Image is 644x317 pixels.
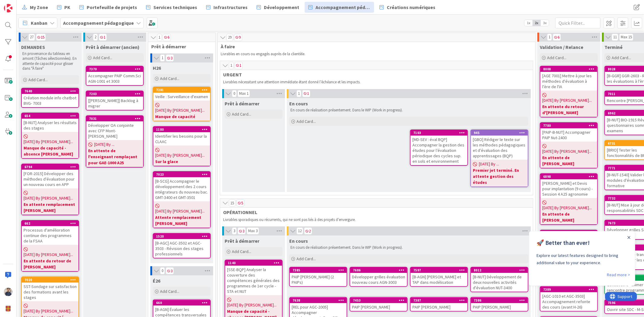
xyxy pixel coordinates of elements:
[410,267,468,287] a: 7597[B-AGN] [PERSON_NAME] et TAP dans modélisation
[411,267,467,273] div: 7597
[89,67,143,71] div: 7370
[474,298,528,303] div: 7386
[153,171,211,228] a: 7023[B-SCG] Accompagner le développement des 2 cours intégrateurs du nouveau bac. GMT-3400 et GMT...
[296,90,301,97] span: 1
[24,221,78,226] div: 662
[410,130,468,166] a: 7103[MD-SEV : éval BQP] Accompagner la gestion des études pour l’évaluation périodique des cycles...
[413,131,467,135] div: 7103
[470,130,528,187] a: 945[GBO] Rédiger le texte sur les méthodes pédagogiques et d’évaluation des apprentissages (BQP)[...
[156,127,210,132] div: 1180
[411,298,467,303] div: 7387
[232,90,237,97] span: 0
[22,164,78,170] div: 6794
[471,130,528,160] div: 945[GBO] Rédiger le texte sur les méthodes pédagogiques et d’évaluation des apprentissages (BQP)
[22,88,78,94] div: 7640
[86,115,144,168] a: 7031Développer OA conjointe avec CFP Mont-[PERSON_NAME][DATE] By ...En attente de l'enseignant re...
[213,4,248,11] span: Infrastructures
[471,303,528,311] div: PAIP [PERSON_NAME]
[143,2,201,13] a: Services techniques
[88,148,141,166] b: En attente de l'enseignant remplaçant pour GAE-1000 A25
[413,298,467,303] div: 7387
[153,239,210,258] div: [B-AGC] AGC-3502 et AGC-3503 - Révision des stages professionnels
[24,195,73,201] span: [DATE] By [PERSON_NAME]...
[22,119,78,132] div: [B-NUT] Analyser les résultats des stages
[22,164,78,188] div: 6794[FOR-2015] Développer des méthodes d'évaluation pour un nouveau cours en APP
[264,4,299,11] span: Développement
[22,226,78,245] div: Processus d'amélioration continue des programmes de la FSAA
[305,2,374,13] a: Accompagnement pédagogique
[302,90,310,97] span: 1
[350,303,407,311] div: PAIP [PERSON_NAME]
[238,227,246,235] span: 3
[86,116,143,140] div: 7031Développer OA conjointe avec CFP Mont-[PERSON_NAME]
[153,87,211,121] a: 7281Veille : Surveillance d'examen[DATE] By [PERSON_NAME]...Manque de capacité
[22,51,78,71] p: En provenance du tableau en amont (Tâches sélectionnées). En attente de capacité pour glisser dan...
[553,34,561,41] span: 6
[540,230,597,236] div: 7382
[24,308,73,314] span: [DATE] By [PERSON_NAME]...
[22,170,78,188] div: [FOR-2015] Développer des méthodes d'évaluation pour un nouveau cours en APP
[153,172,210,177] div: 7023
[542,155,595,167] b: En attente de [PERSON_NAME]
[22,277,78,301] div: 7020SST-Sondage sur satisfaction des formations avant les stages
[471,267,528,292] div: 8012[B-NUT] Développement de deux nouvelles activités d'évaluation NUT-3400
[232,111,251,117] span: Add Card...
[28,34,35,41] span: 27
[542,148,592,155] span: [DATE] By [PERSON_NAME]...
[24,145,77,157] b: Manque de capacité - absence [PERSON_NAME]
[470,267,528,292] a: 8012[B-NUT] Développement de deux nouvelles activités d'évaluation NUT-3400
[411,298,467,311] div: 7387PAIP [PERSON_NAME]
[353,298,407,303] div: 7453
[612,34,618,41] span: 11
[89,92,143,96] div: 7203
[542,104,595,116] b: En attente du retour d'[PERSON_NAME]
[474,131,528,135] div: 945
[63,20,134,26] b: Accompagnement pédagogique
[293,268,347,272] div: 7385
[22,277,78,283] div: 7020
[350,297,408,312] a: 7453PAIP [PERSON_NAME]
[86,91,143,110] div: 7203[[PERSON_NAME]] Backlog à migrer
[36,34,46,41] span: 15
[474,268,528,272] div: 8012
[94,141,114,148] span: [DATE] By ...
[540,286,598,312] a: 7389[AGC-1010 et AGC-3503] Accompagnement refonte des cours (avant H-26)
[542,205,592,211] span: [DATE] By [PERSON_NAME]...
[86,66,143,85] div: 7370Accompagner PAIP Comm.Sci AGN-1001 et 3003
[547,55,566,60] span: Add Card...
[232,227,237,235] span: 3
[228,261,282,265] div: 1140
[31,19,47,27] span: Kanban
[221,43,528,50] span: À faire
[225,260,282,266] div: 1140
[225,266,282,295] div: [SSE-BQP] Analyser la couverture des compétences générales des programmes de 1er cycle - STA et NUT
[153,234,210,258] div: 1520[B-AGC] AGC-3502 et AGC-3503 - Révision des stages professionnels
[156,88,210,92] div: 7281
[350,267,407,286] div: 7686Développer grilles évaluation nouveau cours AGN-3003
[290,267,347,273] div: 7385
[153,4,197,11] span: Services techniques
[543,287,597,292] div: 7389
[471,267,528,273] div: 8012
[376,2,439,13] a: Créations numériques
[473,167,526,185] b: Premier jet terminé. En attente gestion des études
[153,65,161,71] span: H26
[232,249,251,254] span: Add Card...
[24,258,77,270] b: En attente du retour de [PERSON_NAME]
[22,283,78,301] div: SST-Sondage sur satisfaction des formations avant les stages
[253,2,303,13] a: Développement
[540,66,598,117] a: 8008[AGE 7001] Mettre à jour les méthodes d'évaluation à l'ère de l'IA[DATE] By [PERSON_NAME]...E...
[540,174,597,179] div: 6898
[24,278,78,282] div: 7020
[413,268,467,272] div: 7597
[289,238,308,244] span: En cours
[235,62,243,69] span: 1
[290,108,527,113] p: En cours de réalisation présentement. Dans le WIP (Work in progress).
[411,267,467,286] div: 7597[B-AGN] [PERSON_NAME] et TAP dans modélisation
[153,127,210,146] div: 1180Identifier les besoins pour la CLAAC
[540,287,597,311] div: 7389[AGC-1010 et AGC-3503] Accompagnement refonte des cours (avant H-26)
[411,130,467,136] div: 7103
[24,251,73,258] span: [DATE] By [PERSON_NAME]...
